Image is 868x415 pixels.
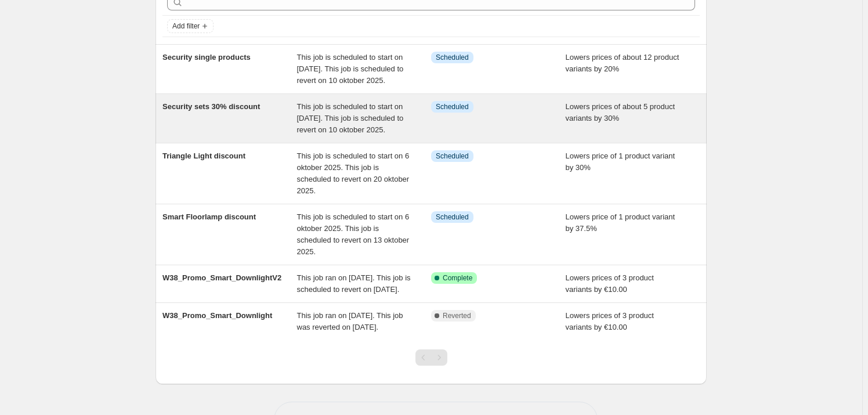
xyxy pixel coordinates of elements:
button: Add filter [167,19,214,33]
span: Lowers prices of 3 product variants by €10.00 [566,311,654,331]
span: This job is scheduled to start on 6 oktober 2025. This job is scheduled to revert on 13 oktober 2... [297,212,410,256]
span: Reverted [443,311,471,320]
span: Triangle Light discount [162,151,245,160]
span: Lowers price of 1 product variant by 30% [566,151,675,172]
span: Scheduled [436,151,469,161]
span: Lowers prices of about 5 product variants by 30% [566,102,675,122]
span: Security sets 30% discount [162,102,260,111]
span: This job ran on [DATE]. This job was reverted on [DATE]. [297,311,403,331]
span: Lowers price of 1 product variant by 37.5% [566,212,675,233]
span: Lowers prices of 3 product variants by €10.00 [566,273,654,294]
span: Scheduled [436,212,469,222]
span: Complete [443,273,472,283]
span: Scheduled [436,53,469,62]
nav: Pagination [415,349,447,366]
span: W38_Promo_Smart_DownlightV2 [162,273,281,282]
span: This job is scheduled to start on [DATE]. This job is scheduled to revert on 10 oktober 2025. [297,102,404,134]
span: This job is scheduled to start on [DATE]. This job is scheduled to revert on 10 oktober 2025. [297,53,404,85]
span: Scheduled [436,102,469,111]
span: W38_Promo_Smart_Downlight [162,311,272,320]
span: Smart Floorlamp discount [162,212,256,221]
span: Security single products [162,53,251,62]
span: Lowers prices of about 12 product variants by 20% [566,53,679,73]
span: Add filter [172,21,200,31]
span: This job is scheduled to start on 6 oktober 2025. This job is scheduled to revert on 20 oktober 2... [297,151,410,195]
span: This job ran on [DATE]. This job is scheduled to revert on [DATE]. [297,273,411,294]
